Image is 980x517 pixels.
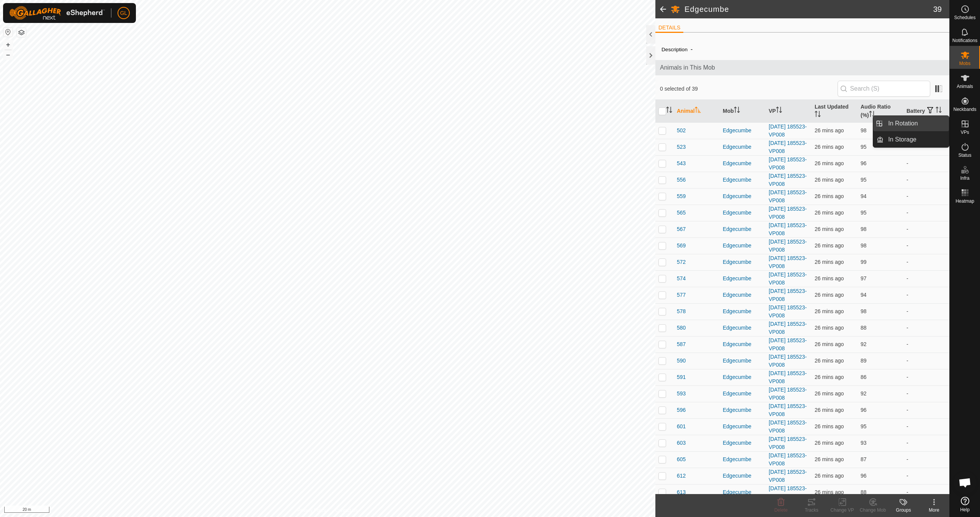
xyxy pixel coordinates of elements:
[903,188,949,205] td: -
[903,287,949,303] td: -
[857,100,903,123] th: Audio Ratio (%)
[335,507,358,514] a: Contact Us
[815,144,844,150] span: 11 Oct 2025, 2:36 pm
[120,9,127,17] span: GL
[815,112,821,118] p-sorticon: Activate to sort
[958,153,971,158] span: Status
[861,127,867,133] span: 98
[903,270,949,287] td: -
[677,176,686,184] span: 556
[677,143,686,151] span: 523
[884,132,949,147] a: In Storage
[815,308,844,314] span: 11 Oct 2025, 2:36 pm
[861,374,867,380] span: 86
[815,177,844,183] span: 11 Oct 2025, 2:36 pm
[723,242,763,250] div: Edgecumbe
[838,81,930,97] input: Search (S)
[769,403,807,417] a: [DATE] 185523-VP008
[723,357,763,365] div: Edgecumbe
[861,423,867,429] span: 95
[903,237,949,254] td: -
[723,373,763,381] div: Edgecumbe
[903,369,949,385] td: -
[861,210,867,216] span: 95
[861,275,867,281] span: 97
[815,440,844,446] span: 11 Oct 2025, 2:37 pm
[695,108,701,114] p-sorticon: Activate to sort
[815,407,844,413] span: 11 Oct 2025, 2:37 pm
[861,341,867,347] span: 92
[769,304,807,319] a: [DATE] 185523-VP008
[769,288,807,302] a: [DATE] 185523-VP008
[815,489,844,495] span: 11 Oct 2025, 2:36 pm
[723,340,763,348] div: Edgecumbe
[769,239,807,253] a: [DATE] 185523-VP008
[769,156,807,171] a: [DATE] 185523-VP008
[888,507,919,514] div: Groups
[766,100,812,123] th: VP
[677,455,686,463] span: 605
[769,354,807,368] a: [DATE] 185523-VP008
[815,242,844,249] span: 11 Oct 2025, 2:36 pm
[723,275,763,283] div: Edgecumbe
[815,275,844,281] span: 11 Oct 2025, 2:36 pm
[884,116,949,131] a: In Rotation
[769,124,807,138] a: [DATE] 185523-VP008
[903,353,949,369] td: -
[660,63,945,72] span: Animals in This Mob
[723,192,763,200] div: Edgecumbe
[903,468,949,484] td: -
[720,100,766,123] th: Mob
[861,242,867,249] span: 98
[815,423,844,429] span: 11 Oct 2025, 2:37 pm
[655,24,683,33] li: DETAILS
[954,15,975,20] span: Schedules
[861,358,867,364] span: 89
[769,419,807,434] a: [DATE] 185523-VP008
[903,221,949,237] td: -
[723,307,763,315] div: Edgecumbe
[723,291,763,299] div: Edgecumbe
[903,100,949,123] th: Battery
[723,176,763,184] div: Edgecumbe
[903,451,949,468] td: -
[723,159,763,167] div: Edgecumbe
[723,143,763,151] div: Edgecumbe
[684,5,933,14] h2: Edgecumbe
[861,193,867,199] span: 94
[888,135,916,144] span: In Storage
[723,455,763,463] div: Edgecumbe
[815,292,844,298] span: 11 Oct 2025, 2:36 pm
[677,340,686,348] span: 587
[815,341,844,347] span: 11 Oct 2025, 2:37 pm
[796,507,827,514] div: Tracks
[815,226,844,232] span: 11 Oct 2025, 2:36 pm
[677,423,686,431] span: 601
[903,385,949,402] td: -
[769,452,807,467] a: [DATE] 185523-VP008
[677,373,686,381] span: 591
[861,308,867,314] span: 98
[723,406,763,414] div: Edgecumbe
[769,140,807,154] a: [DATE] 185523-VP008
[861,489,867,495] span: 88
[661,47,688,52] label: Description
[919,507,949,514] div: More
[677,159,686,167] span: 543
[660,85,838,93] span: 0 selected of 39
[723,209,763,217] div: Edgecumbe
[769,173,807,187] a: [DATE] 185523-VP008
[861,440,867,446] span: 93
[17,28,26,37] button: Map Layers
[769,222,807,236] a: [DATE] 185523-VP008
[666,108,672,114] p-sorticon: Activate to sort
[815,473,844,479] span: 11 Oct 2025, 2:37 pm
[903,172,949,188] td: -
[723,225,763,233] div: Edgecumbe
[769,485,807,499] a: [DATE] 185523-VP008
[903,303,949,320] td: -
[861,325,867,331] span: 88
[827,507,857,514] div: Change VP
[688,43,696,55] span: -
[903,402,949,418] td: -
